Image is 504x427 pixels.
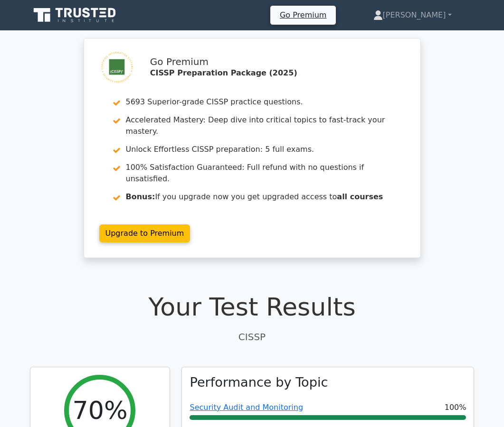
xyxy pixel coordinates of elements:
a: [PERSON_NAME] [351,6,475,25]
h1: Your Test Results [30,292,475,322]
p: CISSP [30,330,475,344]
span: 100% [445,402,466,413]
a: Go Premium [274,9,332,21]
h3: Performance by Topic [190,375,328,390]
a: Security Audit and Monitoring [190,403,303,412]
a: Upgrade to Premium [99,224,190,242]
h2: 70% [72,396,127,426]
